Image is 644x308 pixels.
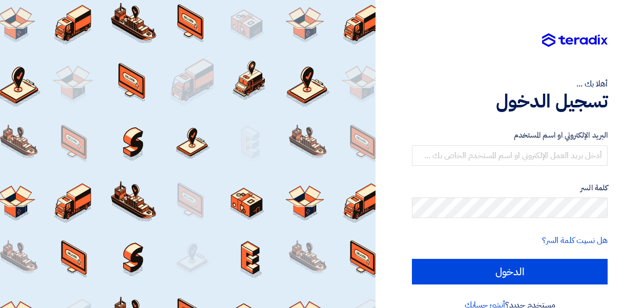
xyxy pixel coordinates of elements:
[412,259,608,284] input: الدخول
[412,182,608,194] label: كلمة السر
[412,90,608,113] h1: تسجيل الدخول
[412,145,608,166] input: أدخل بريد العمل الإلكتروني او اسم المستخدم الخاص بك ...
[412,129,608,141] label: البريد الإلكتروني او اسم المستخدم
[412,78,608,90] div: أهلا بك ...
[542,33,608,48] img: Teradix logo
[542,234,608,247] a: هل نسيت كلمة السر؟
